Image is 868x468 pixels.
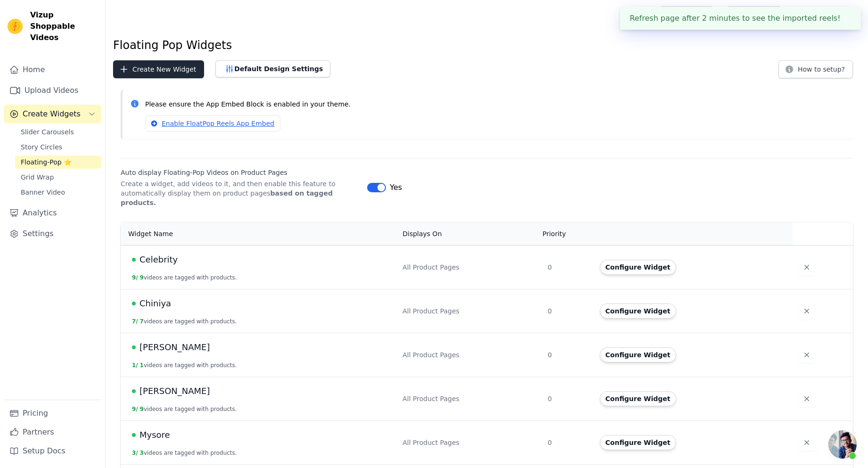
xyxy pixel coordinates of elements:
[139,428,170,442] span: Mysore
[121,189,333,206] strong: based on tagged products.
[113,38,860,53] h1: Floating Pop Widgets
[4,204,101,222] a: Analytics
[15,186,101,199] a: Banner Video
[4,105,101,123] button: Create Widgets
[121,168,360,177] label: Auto display Floating-Pop Videos on Product Pages
[21,142,62,152] span: Story Circles
[778,67,853,76] a: How to setup?
[139,253,178,266] span: Celebrity
[132,405,237,413] button: 9/ 9videos are tagged with products.
[798,390,815,407] button: Delete widget
[21,157,72,167] span: Floating-Pop ⭐
[4,442,101,460] a: Setup Docs
[21,127,74,137] span: Slider Carousels
[132,302,136,305] span: Live Published
[132,318,138,325] span: 7 /
[4,81,101,100] a: Upload Videos
[402,394,536,403] div: All Product Pages
[660,6,713,24] a: Help Setup
[542,245,594,289] td: 0
[600,260,676,275] button: Configure Widget
[132,274,138,281] span: 9 /
[828,430,857,459] a: Open chat
[402,306,536,316] div: All Product Pages
[121,222,397,246] th: Widget Name
[15,156,101,169] a: Floating-Pop ⭐
[4,224,101,243] a: Settings
[4,60,101,79] a: Home
[390,182,402,193] span: Yes
[139,297,171,310] span: Chiniya
[132,433,136,437] span: Live Published
[620,7,861,30] div: Refresh page after 2 minutes to see the imported reels!
[132,406,138,412] span: 9 /
[145,99,845,110] p: Please ensure the App Embed Block is enabled in your theme.
[542,222,594,246] th: Priority
[727,6,781,24] a: Book Demo
[23,108,81,120] span: Create Widgets
[145,115,280,131] a: Enable FloatPop Reels App Embed
[132,389,136,393] span: Live Published
[402,263,536,272] div: All Product Pages
[778,60,853,78] button: How to setup?
[132,449,237,457] button: 3/ 3videos are tagged with products.
[798,346,815,363] button: Delete widget
[140,274,144,281] span: 9
[841,13,852,24] button: Close
[542,289,594,333] td: 0
[21,188,65,197] span: Banner Video
[140,318,144,325] span: 7
[798,303,815,320] button: Delete widget
[803,7,860,24] p: The Usee Shop
[132,274,237,281] button: 9/ 9videos are tagged with products.
[132,345,136,349] span: Live Published
[542,377,594,420] td: 0
[788,7,860,24] button: T The Usee Shop
[30,9,98,43] span: Vizup Shoppable Videos
[15,140,101,154] a: Story Circles
[367,182,402,193] button: Yes
[15,125,101,139] a: Slider Carousels
[21,172,54,182] span: Grid Wrap
[140,406,144,412] span: 9
[798,434,815,451] button: Delete widget
[798,259,815,276] button: Delete widget
[542,420,594,464] td: 0
[132,258,136,262] span: Live Published
[4,404,101,423] a: Pricing
[140,450,144,456] span: 3
[132,318,237,325] button: 7/ 7videos are tagged with products.
[132,361,237,369] button: 1/ 1videos are tagged with products.
[139,385,210,398] span: [PERSON_NAME]
[15,171,101,184] a: Grid Wrap
[8,19,23,34] img: Vizup
[4,423,101,442] a: Partners
[600,304,676,319] button: Configure Widget
[600,435,676,450] button: Configure Widget
[121,179,360,207] p: Create a widget, add videos to it, and then enable this feature to automatically display them on ...
[215,60,330,77] button: Default Design Settings
[132,450,138,456] span: 3 /
[140,362,144,369] span: 1
[139,341,210,354] span: [PERSON_NAME]
[402,438,536,447] div: All Product Pages
[600,347,676,362] button: Configure Widget
[397,222,542,246] th: Displays On
[402,350,536,360] div: All Product Pages
[600,391,676,406] button: Configure Widget
[113,60,204,78] button: Create New Widget
[132,362,138,369] span: 1 /
[542,333,594,377] td: 0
